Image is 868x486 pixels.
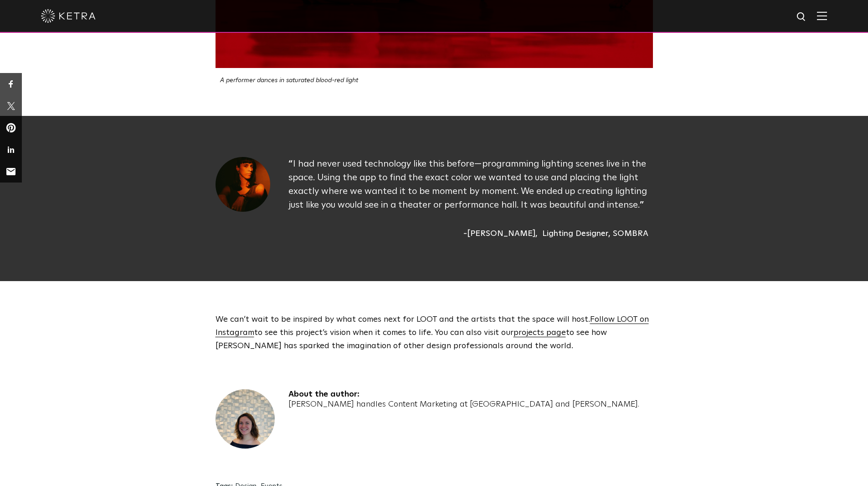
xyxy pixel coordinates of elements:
[220,77,358,84] i: A performer dances in saturated blood-red light
[796,11,807,23] img: search icon
[817,11,827,20] img: Hamburger%20Nav.svg
[463,228,538,240] div: [PERSON_NAME]
[542,228,648,240] div: Lighting Designer, SOMBRA
[41,9,96,23] img: ketra-logo-2019-white
[288,157,653,212] p: I had never used technology like this before programming lighting scenes live in the space. Using...
[254,329,514,337] span: to see this project’s vision when it comes to life. You can also visit our
[216,329,607,350] span: to see how [PERSON_NAME] has sparked the imagination of other design professionals around the world.
[288,400,639,410] div: [PERSON_NAME] handles Content Marketing at [GEOGRAPHIC_DATA] and [PERSON_NAME].
[288,389,639,400] h4: About the author:
[474,159,482,168] span: —
[216,389,275,449] img: Hannah Hale
[514,329,566,337] a: projects page
[216,315,590,324] span: We can’t wait to be inspired by what comes next for LOOT and the artists that the space will host.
